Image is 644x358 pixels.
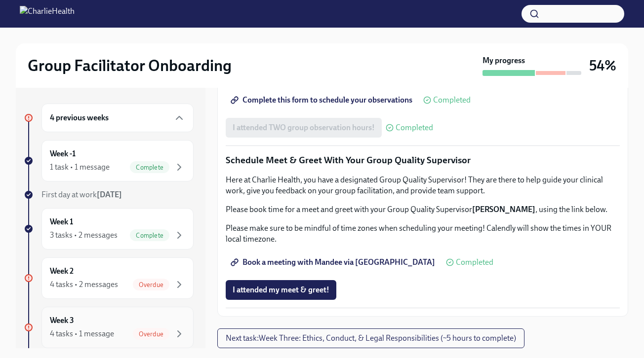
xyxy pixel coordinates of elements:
[50,112,109,123] h6: 4 previous weeks
[226,223,620,245] p: Please make sure to be mindful of time zones when scheduling your meeting! Calendly will show the...
[97,190,122,199] strong: [DATE]
[217,328,524,348] button: Next task:Week Three: Ethics, Conduct, & Legal Responsibilities (~5 hours to complete)
[24,189,194,200] a: First day at work[DATE]
[50,328,114,339] div: 4 tasks • 1 message
[433,96,471,104] span: Completed
[226,252,442,272] a: Book a meeting with Mandee via [GEOGRAPHIC_DATA]
[133,330,169,338] span: Overdue
[226,280,336,300] button: I attended my meet & greet!
[483,55,525,66] strong: My progress
[20,6,75,22] img: CharlieHealth
[50,216,73,227] h6: Week 1
[50,266,74,277] h6: Week 2
[130,164,169,171] span: Complete
[226,204,620,215] p: Please book time for a meet and greet with your Group Quality Supervisor , using the link below.
[41,190,122,199] span: First day at work
[50,315,74,326] h6: Week 3
[456,258,493,266] span: Completed
[226,154,620,167] p: Schedule Meet & Greet With Your Group Quality Supervisor
[50,162,110,173] div: 1 task • 1 message
[41,104,194,132] div: 4 previous weeks
[24,257,194,299] a: Week 24 tasks • 2 messagesOverdue
[226,90,419,110] a: Complete this form to schedule your observations
[472,205,535,214] strong: [PERSON_NAME]
[28,56,232,75] h2: Group Facilitator Onboarding
[133,281,169,288] span: Overdue
[396,124,433,132] span: Completed
[50,230,118,241] div: 3 tasks • 2 messages
[24,208,194,250] a: Week 13 tasks • 2 messagesComplete
[50,279,118,290] div: 4 tasks • 2 messages
[589,57,616,74] h3: 54%
[50,148,76,159] h6: Week -1
[233,257,435,267] span: Book a meeting with Mandee via [GEOGRAPHIC_DATA]
[24,307,194,348] a: Week 34 tasks • 1 messageOverdue
[226,175,620,196] p: Here at Charlie Health, you have a designated Group Quality Supervisor! They are there to help gu...
[233,285,329,295] span: I attended my meet & greet!
[130,232,169,239] span: Complete
[226,333,516,343] span: Next task : Week Three: Ethics, Conduct, & Legal Responsibilities (~5 hours to complete)
[24,140,194,181] a: Week -11 task • 1 messageComplete
[233,95,412,105] span: Complete this form to schedule your observations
